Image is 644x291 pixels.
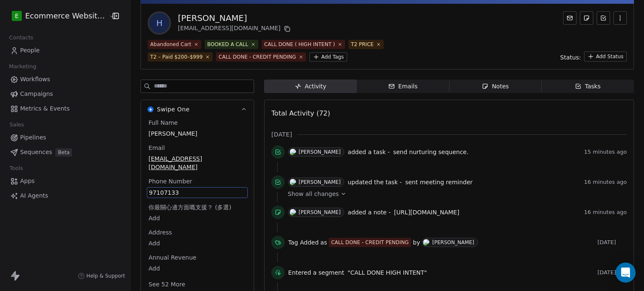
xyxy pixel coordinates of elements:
div: Notes [482,82,509,91]
div: T2 – Paid $200–$999 [150,53,203,61]
div: [PERSON_NAME] [299,149,340,155]
div: [PERSON_NAME] [178,12,292,24]
span: E [15,12,19,20]
span: Sales [6,118,28,131]
a: send nurturing sequence. [393,147,469,157]
img: S [290,149,296,155]
div: BOOKED A CALL [207,41,248,48]
a: Show all changes [288,190,621,198]
span: Add [148,264,246,273]
div: Abandoned Cart [150,41,191,48]
span: Tools [6,162,26,175]
span: send nurturing sequence. [393,149,469,155]
div: Open Intercom Messenger [615,263,636,283]
span: Swipe One [157,105,190,113]
a: Campaigns [7,87,123,101]
span: Tag Added [288,238,319,247]
span: Annual Revenue [147,253,198,262]
span: Email [147,144,166,152]
span: Marketing [5,60,40,73]
span: Campaigns [20,90,53,98]
div: T2 PRICE [351,41,374,48]
span: "CALL DONE HIGH INTENT" [348,268,427,277]
span: Show all changes [288,190,339,198]
span: [URL][DOMAIN_NAME] [394,209,460,216]
div: CALL DONE ( HIGH INTENT ) [264,41,335,48]
div: Tasks [575,82,601,91]
span: 16 minutes ago [584,179,627,185]
a: Metrics & Events [7,102,123,116]
span: [PERSON_NAME] [148,129,246,138]
button: EEcommerce Website Builder [10,9,103,23]
span: Add [148,239,246,247]
button: Add Tags [309,52,347,62]
span: sent meeting reminder [405,179,473,185]
span: Beta [55,148,72,157]
span: 15 minutes ago [584,149,627,155]
span: Add [148,214,246,222]
a: [URL][DOMAIN_NAME] [394,207,460,217]
a: People [7,44,123,57]
a: AI Agents [7,189,123,203]
span: by [413,238,420,247]
a: Help & Support [78,273,125,279]
a: Workflows [7,72,123,86]
span: [DATE] [597,239,627,246]
div: [EMAIL_ADDRESS][DOMAIN_NAME] [178,24,292,34]
span: Address [147,228,174,237]
span: added a task - [348,148,390,156]
span: as [320,238,327,247]
span: updated the task - [348,178,402,186]
span: Metrics & Events [20,104,70,113]
span: Full Name [147,118,179,127]
img: Swipe One [148,106,153,112]
img: S [290,209,296,216]
span: People [20,46,40,55]
span: H [149,13,169,33]
img: S [423,239,429,246]
span: Contacts [5,31,37,44]
div: [PERSON_NAME] [299,209,340,215]
div: [PERSON_NAME] [299,179,340,185]
span: Apps [20,177,35,185]
span: Entered a segment [288,268,344,277]
span: [DATE] [271,130,292,139]
span: Phone Number [147,177,194,185]
span: Pipelines [20,133,46,142]
div: [PERSON_NAME] [432,239,474,245]
button: Add Status [584,52,627,62]
span: [EMAIL_ADDRESS][DOMAIN_NAME] [148,155,246,171]
span: [DATE] [597,269,627,276]
span: AI Agents [20,191,48,200]
div: CALL DONE - CREDIT PENDING [331,239,409,246]
span: Sequences [20,148,52,157]
span: 97107133 [149,188,246,197]
span: Total Activity (72) [271,109,330,117]
div: Emails [388,82,418,91]
span: Help & Support [86,273,125,279]
a: SequencesBeta [7,145,123,159]
a: sent meeting reminder [405,177,473,187]
span: Workflows [20,75,50,84]
span: 16 minutes ago [584,209,627,216]
a: Pipelines [7,131,123,144]
a: Apps [7,174,123,188]
img: S [290,179,296,185]
span: Ecommerce Website Builder [25,10,107,21]
span: added a note - [348,208,390,216]
span: 你最關心邊方面嘅支援？ (多選) [147,203,233,211]
div: CALL DONE - CREDIT PENDING [218,53,296,61]
span: Status: [560,53,581,62]
button: Swipe OneSwipe One [141,100,254,118]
